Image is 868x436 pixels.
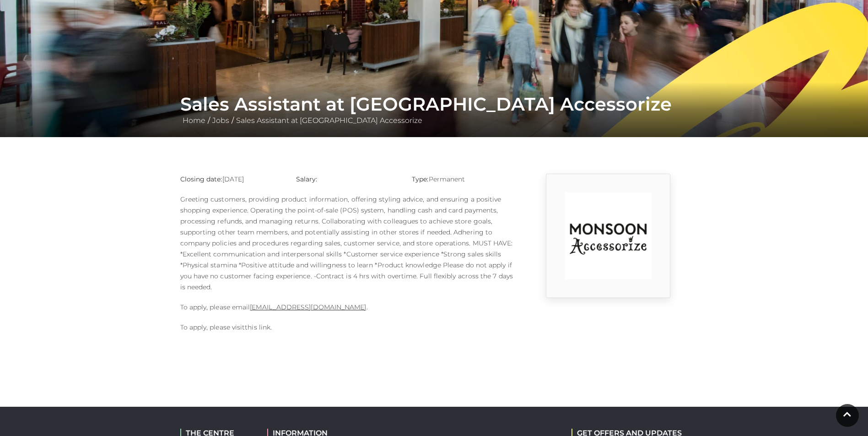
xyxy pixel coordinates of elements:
[173,93,695,126] div: / /
[245,323,270,331] a: this link
[180,322,514,333] p: To apply, please visit .
[180,93,688,115] h1: Sales Assistant at [GEOGRAPHIC_DATA] Accessorize
[565,192,652,279] img: rtuC_1630740947_no1Y.jpg
[412,174,514,185] p: Permanent
[180,194,514,292] p: Greeting customers, providing product information, offering styling advice, and ensuring a positi...
[412,175,428,183] strong: Type:
[210,116,232,125] a: Jobs
[180,116,208,125] a: Home
[250,303,366,311] a: [EMAIL_ADDRESS][DOMAIN_NAME]
[180,302,514,313] p: To apply, please email .
[296,175,318,183] strong: Salary:
[234,116,425,125] a: Sales Assistant at [GEOGRAPHIC_DATA] Accessorize
[180,175,222,183] strong: Closing date:
[180,174,282,185] p: [DATE]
